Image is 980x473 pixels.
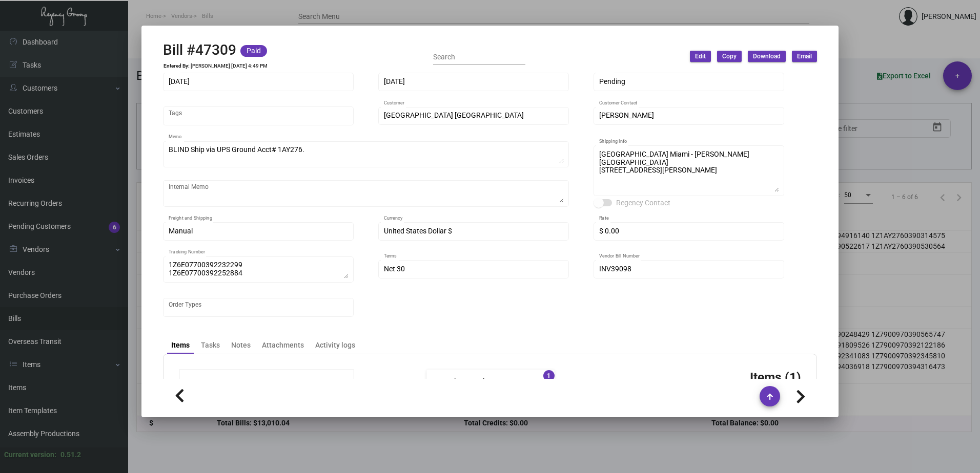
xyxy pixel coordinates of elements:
h2: Bill #47309 [163,41,236,59]
span: Pending [599,77,625,85]
span: Email [797,52,812,61]
input: Vendor Bill Number [599,265,779,273]
mat-chip: Paid [240,45,267,57]
div: 0.51.2 [60,449,81,460]
td: [PERSON_NAME] [DATE] 4:49 PM [190,63,268,69]
span: Copy [722,52,737,61]
div: Notes [231,340,251,351]
td: Entered By: [163,63,190,69]
h3: Items (1) [750,370,801,384]
button: Download [748,51,786,62]
span: Edit [695,52,706,61]
span: Manual [169,227,193,235]
button: Edit [690,51,711,62]
mat-panel-title: Purchase Orders [439,376,530,388]
div: Items [171,340,190,351]
div: Current version: [4,449,56,460]
mat-expansion-panel-header: Purchase Orders [426,370,555,394]
span: Regency Contact [616,197,670,209]
button: Copy [717,51,742,62]
div: Attachments [262,340,304,351]
span: Download [753,52,781,61]
button: Email [792,51,817,62]
div: Activity logs [315,340,355,351]
div: Tasks [201,340,220,351]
